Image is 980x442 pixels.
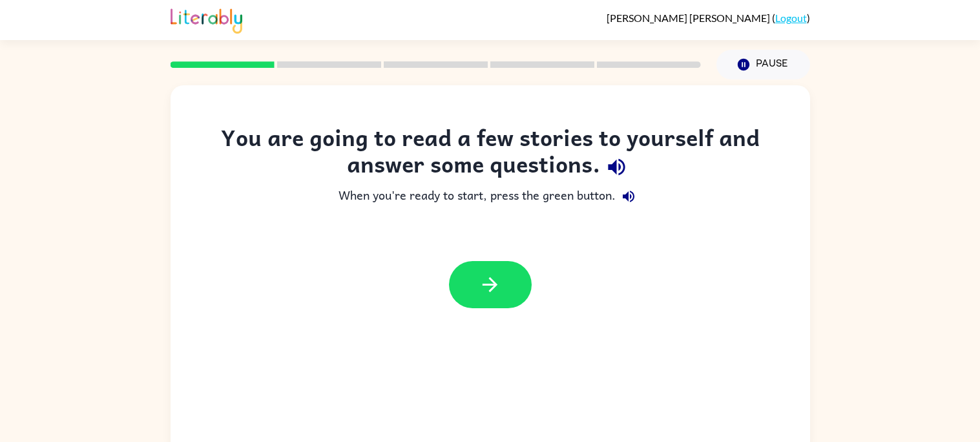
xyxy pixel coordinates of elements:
img: Literably [171,5,242,34]
a: Logout [775,12,807,24]
button: Pause [716,50,810,79]
div: When you're ready to start, press the green button. [196,184,784,209]
div: ( ) [607,12,810,24]
div: You are going to read a few stories to yourself and answer some questions. [196,124,784,184]
span: [PERSON_NAME] [PERSON_NAME] [607,12,772,24]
